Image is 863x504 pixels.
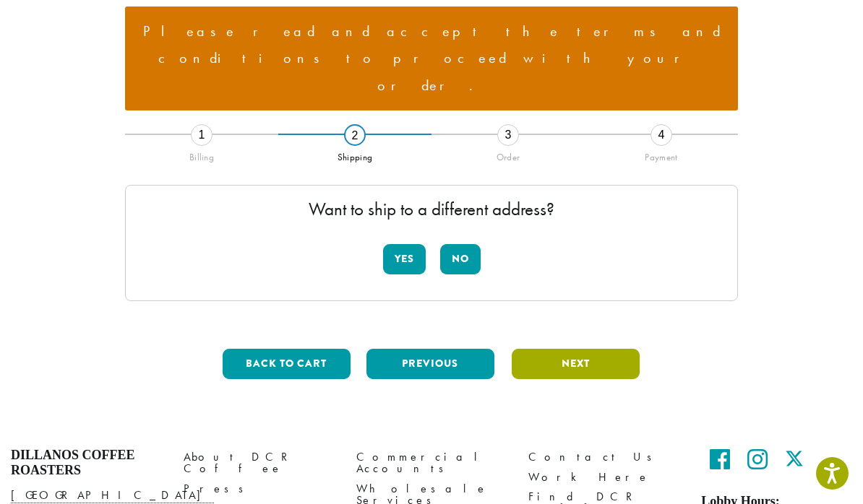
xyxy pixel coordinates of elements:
[356,448,507,479] a: Commercial Accounts
[440,244,481,274] button: No
[512,349,640,379] button: Next
[366,349,494,379] button: Previous
[11,448,162,479] h4: Dillanos Coffee Roasters
[184,479,335,498] a: Press
[344,124,366,146] div: 2
[191,124,212,146] div: 1
[383,244,426,274] button: Yes
[223,349,351,379] button: Back to cart
[528,467,679,487] a: Work Here
[137,18,726,100] li: Please read and accept the terms and conditions to proceed with your order.
[278,146,431,163] div: Shipping
[585,146,738,163] div: Payment
[497,124,519,146] div: 3
[184,448,335,479] a: About DCR Coffee
[431,146,585,163] div: Order
[528,448,679,467] a: Contact Us
[651,124,672,146] div: 4
[140,200,723,218] p: Want to ship to a different address?
[125,146,278,163] div: Billing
